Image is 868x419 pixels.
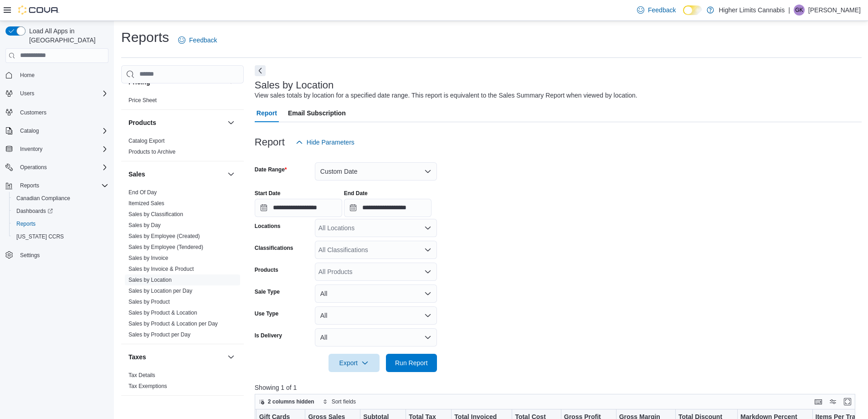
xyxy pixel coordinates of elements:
[128,372,155,378] a: Tax Details
[16,250,43,261] a: Settings
[5,65,108,285] nav: Complex example
[255,199,342,217] input: Press the down key to open a popover containing a calendar.
[16,195,70,202] span: Canadian Compliance
[13,206,108,217] span: Dashboards
[16,125,108,136] span: Catalog
[2,179,112,192] button: Reports
[16,162,51,173] button: Operations
[255,244,293,252] label: Classifications
[827,396,838,407] button: Display options
[255,396,318,407] button: 2 columns hidden
[128,211,183,217] a: Sales by Classification
[189,36,217,45] span: Feedback
[255,65,266,76] button: Next
[13,206,56,217] a: Dashboards
[794,5,805,16] div: Greg Kazarian
[20,252,40,259] span: Settings
[255,80,334,91] h3: Sales by Location
[128,352,224,362] button: Taxes
[2,124,112,137] button: Catalog
[2,248,112,262] button: Settings
[128,97,157,103] a: Price Sheet
[9,192,112,205] button: Canadian Compliance
[128,310,197,316] a: Sales by Product & Location
[128,149,175,155] a: Products to Archive
[719,5,785,16] p: Higher Limits Cannabis
[128,321,218,327] a: Sales by Product & Location per Day
[16,144,108,155] span: Inventory
[16,207,53,215] span: Dashboards
[128,200,164,207] a: Itemized Sales
[121,370,244,395] div: Taxes
[128,211,183,218] span: Sales by Classification
[226,77,236,88] button: Pricing
[257,104,277,122] span: Report
[20,182,39,189] span: Reports
[16,162,108,173] span: Operations
[16,88,108,99] span: Users
[334,354,374,372] span: Export
[288,104,346,122] span: Email Subscription
[128,383,167,389] a: Tax Exemptions
[128,170,224,179] button: Sales
[16,69,108,81] span: Home
[128,137,164,145] span: Catalog Export
[2,143,112,155] button: Inventory
[128,299,170,305] a: Sales by Product
[128,233,200,239] a: Sales by Employee (Created)
[9,230,112,243] button: [US_STATE] CCRS
[255,190,281,197] label: Start Date
[307,138,354,147] span: Hide Parameters
[128,383,167,390] span: Tax Exemptions
[121,187,244,344] div: Sales
[175,31,221,49] a: Feedback
[128,243,203,251] span: Sales by Employee (Tendered)
[128,118,156,127] h3: Products
[329,354,380,372] button: Export
[26,26,108,45] span: Load All Apps in [GEOGRAPHIC_DATA]
[16,180,108,191] span: Reports
[292,133,358,151] button: Hide Parameters
[683,5,702,15] input: Dark Mode
[226,117,236,128] button: Products
[13,231,67,242] a: [US_STATE] CCRS
[128,244,203,250] a: Sales by Employee (Tendered)
[20,90,34,97] span: Users
[128,222,161,229] span: Sales by Day
[633,1,679,19] a: Feedback
[226,169,236,180] button: Sales
[128,372,155,379] span: Tax Details
[2,87,112,100] button: Users
[128,277,172,283] a: Sales by Location
[121,135,244,161] div: Products
[16,70,38,81] a: Home
[319,396,360,407] button: Sort fields
[16,180,43,191] button: Reports
[255,137,285,148] h3: Report
[128,189,157,196] span: End Of Day
[648,5,676,15] span: Feedback
[13,218,39,229] a: Reports
[128,265,194,273] span: Sales by Invoice & Product
[16,249,108,261] span: Settings
[128,254,168,262] span: Sales by Invoice
[226,352,236,362] button: Taxes
[255,288,280,295] label: Sale Type
[128,118,224,127] button: Products
[16,220,36,228] span: Reports
[128,331,190,338] a: Sales by Product per Day
[386,354,437,372] button: Run Report
[788,5,790,16] p: |
[128,287,192,295] span: Sales by Location per Day
[13,193,74,204] a: Canadian Compliance
[255,383,862,392] p: Showing 1 of 1
[424,268,431,275] button: Open list of options
[20,164,47,171] span: Operations
[424,224,431,232] button: Open list of options
[13,231,108,242] span: Washington CCRS
[255,222,281,230] label: Locations
[128,200,164,207] span: Itemized Sales
[315,285,437,303] button: All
